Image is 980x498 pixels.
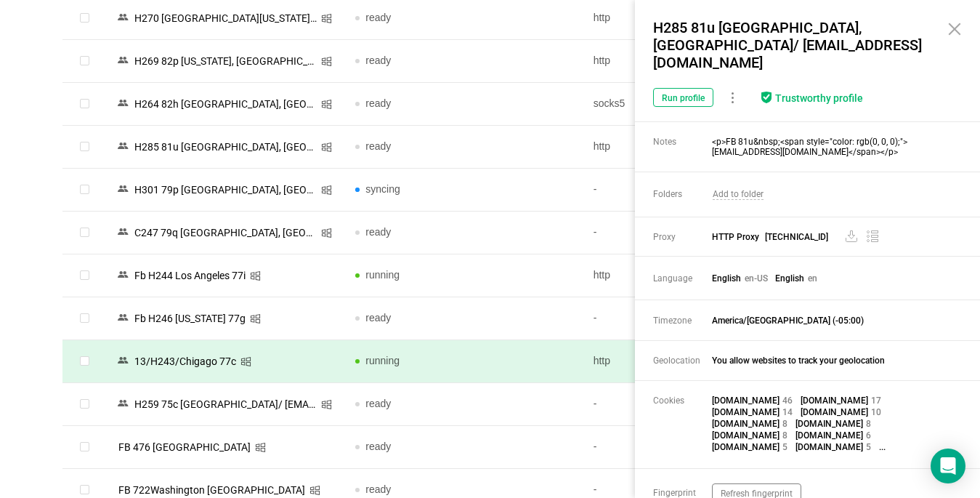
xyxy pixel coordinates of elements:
td: socks5 [582,83,819,126]
i: icon: windows [321,185,332,196]
i: icon: windows [309,485,320,496]
span: America/[GEOGRAPHIC_DATA] (-05:00) [712,316,952,326]
span: Add to folder [713,189,764,200]
span: ready [365,483,391,495]
div: Fb Н246 [US_STATE] 77g [130,309,250,328]
span: HTTP Proxy [712,230,949,244]
span: [DOMAIN_NAME] [795,430,863,441]
span: Geolocation [653,356,711,366]
span: <p>FB 81u&nbsp;<span style="color: rgb(0, 0, 0);">[EMAIL_ADDRESS][DOMAIN_NAME]</span></p> [706,131,964,163]
span: English [712,273,741,284]
span: [TECHNICAL_ID] [765,232,828,242]
div: Н301 79p [GEOGRAPHIC_DATA], [GEOGRAPHIC_DATA] | [EMAIL_ADDRESS][DOMAIN_NAME] [130,180,321,199]
div: Trustworthy profile [775,92,863,105]
td: - [582,426,819,469]
td: http [582,340,819,383]
span: Timezone [653,316,711,326]
span: 5 [782,442,787,452]
div: Fb Н244 Los Angeles 77i [130,266,250,285]
span: Folders [653,189,711,199]
i: icon: windows [321,13,332,24]
td: http [582,126,819,169]
i: icon: windows [250,313,261,324]
i: icon: windows [240,356,251,367]
span: ready [365,441,391,452]
span: 17 [871,395,881,406]
div: FB 476 [GEOGRAPHIC_DATA] [114,438,255,457]
td: - [582,212,819,254]
i: icon: windows [321,228,332,238]
span: ready [365,97,391,109]
span: en [808,273,817,284]
span: Proxy [653,232,711,242]
span: 46 [782,395,793,406]
span: ready [365,12,391,23]
span: 6 [866,430,871,441]
td: - [582,169,819,212]
i: icon: windows [250,270,261,281]
span: ... [879,442,886,454]
span: Fingerprint [653,488,711,498]
span: ready [365,226,391,238]
i: icon: windows [321,99,332,110]
span: ready [365,398,391,409]
td: http [582,254,819,297]
span: syncing [365,183,400,195]
span: ready [365,312,391,324]
span: [DOMAIN_NAME] [712,407,779,417]
span: 8 [782,419,787,429]
span: running [365,269,400,281]
span: 10 [871,407,881,417]
div: Open Intercom Messenger [931,449,965,483]
span: ready [365,55,391,66]
span: en-US [745,273,768,284]
i: icon: windows [321,142,332,153]
div: Н264 82h [GEOGRAPHIC_DATA], [GEOGRAPHIC_DATA]/ [EMAIL_ADDRESS][DOMAIN_NAME] [130,95,321,113]
span: 14 [782,407,793,417]
span: [DOMAIN_NAME] [712,442,779,452]
span: 8 [782,430,787,441]
div: Н285 81u [GEOGRAPHIC_DATA], [GEOGRAPHIC_DATA]/ [EMAIL_ADDRESS][DOMAIN_NAME] [649,15,932,76]
td: - [582,383,819,426]
span: [DOMAIN_NAME] [712,395,779,406]
div: Н270 [GEOGRAPHIC_DATA][US_STATE]/ [EMAIL_ADDRESS][DOMAIN_NAME] [130,9,321,28]
span: Notes [653,137,711,163]
span: [DOMAIN_NAME] [712,430,779,441]
span: Language [653,273,711,284]
div: 13/Н243/Chigago 77c [130,352,240,371]
span: [DOMAIN_NAME] [801,407,868,417]
span: [DOMAIN_NAME] [795,442,863,452]
td: http [582,40,819,83]
span: [DOMAIN_NAME] [801,395,868,406]
div: Н269 82p [US_STATE], [GEOGRAPHIC_DATA]/ [EMAIL_ADDRESS][DOMAIN_NAME] [130,52,321,71]
span: 5 [866,442,871,452]
i: icon: windows [255,442,266,453]
span: [DOMAIN_NAME] [795,419,863,429]
button: Run profile [653,88,713,107]
span: [DOMAIN_NAME] [712,419,779,429]
div: Н259 75c [GEOGRAPHIC_DATA]/ [EMAIL_ADDRESS][DOMAIN_NAME] [130,395,321,414]
span: ready [365,140,391,152]
span: You allow websites to track your geolocation [712,356,952,366]
span: running [365,355,400,366]
i: icon: windows [321,56,332,67]
td: - [582,297,819,340]
span: Cookies [653,395,711,406]
span: 8 [866,419,871,429]
i: icon: windows [321,399,332,410]
span: English [775,273,804,284]
div: Н285 81u [GEOGRAPHIC_DATA], [GEOGRAPHIC_DATA]/ [EMAIL_ADDRESS][DOMAIN_NAME] [130,137,321,156]
div: C247 79q [GEOGRAPHIC_DATA], [GEOGRAPHIC_DATA] | [EMAIL_ADDRESS][DOMAIN_NAME] [130,223,321,242]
